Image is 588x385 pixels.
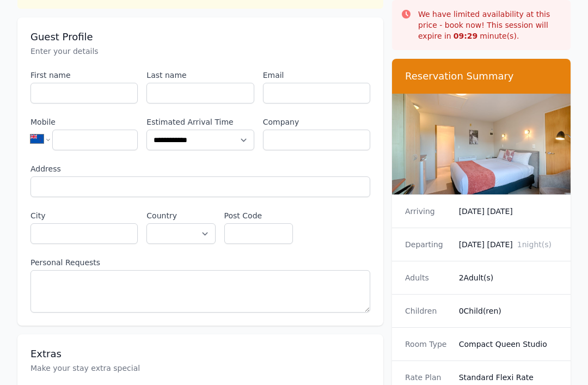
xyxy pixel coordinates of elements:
[418,9,562,41] p: We have limited availability at this price - book now! This session will expire in minute(s).
[405,305,450,316] dt: Children
[30,163,370,174] label: Address
[405,272,450,283] dt: Adults
[459,372,558,383] dd: Standard Flexi Rate
[459,239,558,250] dd: [DATE] [DATE]
[405,206,450,217] dt: Arriving
[405,339,450,350] dt: Room Type
[30,257,370,268] label: Personal Requests
[30,117,138,127] label: Mobile
[405,239,450,250] dt: Departing
[30,46,370,57] p: Enter your details
[263,117,370,127] label: Company
[405,372,450,383] dt: Rate Plan
[405,70,558,83] h3: Reservation Summary
[146,117,254,127] label: Estimated Arrival Time
[459,305,558,316] dd: 0 Child(ren)
[146,210,215,221] label: Country
[224,210,293,221] label: Post Code
[459,339,558,350] dd: Compact Queen Studio
[30,30,370,44] h3: Guest Profile
[146,70,254,81] label: Last name
[459,272,558,283] dd: 2 Adult(s)
[30,210,138,221] label: City
[454,32,478,40] strong: 09 : 29
[459,206,558,217] dd: [DATE] [DATE]
[263,70,370,81] label: Email
[30,70,138,81] label: First name
[30,347,370,360] h3: Extras
[30,363,370,374] p: Make your stay extra special
[517,240,552,249] span: 1 night(s)
[392,94,571,194] img: Compact Queen Studio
